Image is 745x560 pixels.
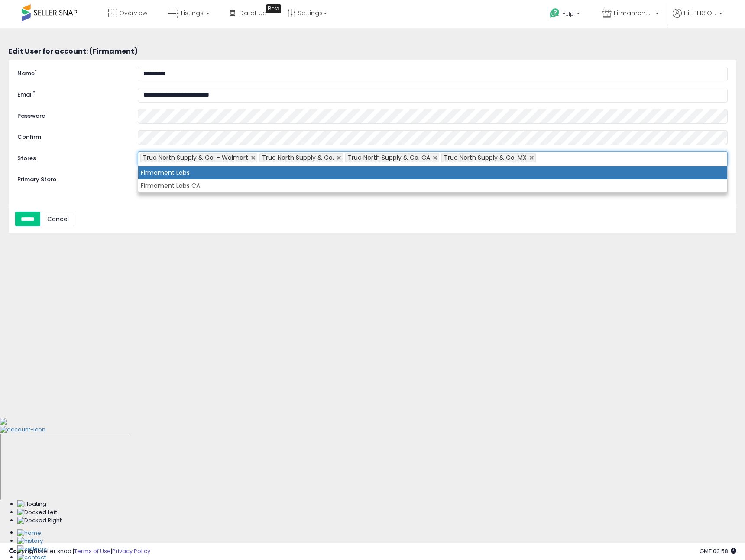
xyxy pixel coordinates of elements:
[11,88,131,99] label: Email
[673,9,722,28] a: Hi [PERSON_NAME]
[9,48,736,55] h3: Edit User for account: (Firmament)
[240,9,267,17] span: DataHub
[17,537,43,545] img: History
[138,166,727,179] li: Firmament Labs
[444,153,527,162] span: True North Supply & Co. MX
[266,4,281,13] div: Tooltip anchor
[138,179,727,192] li: Firmament Labs CA
[119,9,147,17] span: Overview
[543,1,589,28] a: Help
[11,173,131,184] label: Primary Store
[11,151,131,163] label: Stores
[262,153,334,162] span: True North Supply & Co.
[181,9,204,17] span: Listings
[11,67,131,78] label: Name
[143,153,248,162] span: True North Supply & Co. - Walmart
[17,545,46,554] img: Settings
[549,8,560,19] i: Get Help
[11,109,131,120] label: Password
[42,212,74,226] a: Cancel
[17,509,57,517] img: Docked Left
[17,517,62,525] img: Docked Right
[348,153,430,162] span: True North Supply & Co. CA
[11,130,131,142] label: Confirm
[684,9,716,17] span: Hi [PERSON_NAME]
[614,9,653,17] span: Firmament Labs CA
[17,529,41,537] img: Home
[562,10,574,17] span: Help
[17,500,46,509] img: Floating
